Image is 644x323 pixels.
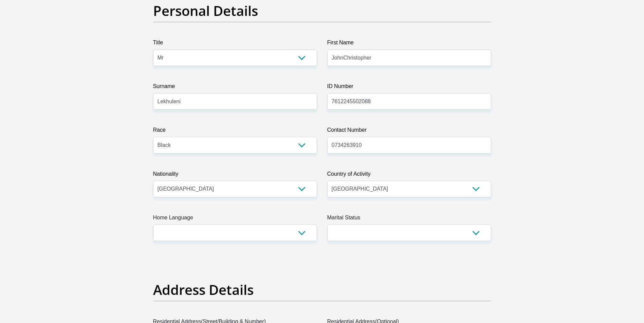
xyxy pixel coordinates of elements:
[153,82,317,93] label: Surname
[327,170,491,181] label: Country of Activity
[153,93,317,110] input: Surname
[327,93,491,110] input: ID Number
[153,214,317,224] label: Home Language
[327,39,491,49] label: First Name
[327,82,491,93] label: ID Number
[153,282,491,298] h2: Address Details
[327,137,491,153] input: Contact Number
[327,126,491,137] label: Contact Number
[327,49,491,66] input: First Name
[153,3,491,19] h2: Personal Details
[327,214,491,224] label: Marital Status
[153,170,317,181] label: Nationality
[153,126,317,137] label: Race
[153,39,317,49] label: Title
